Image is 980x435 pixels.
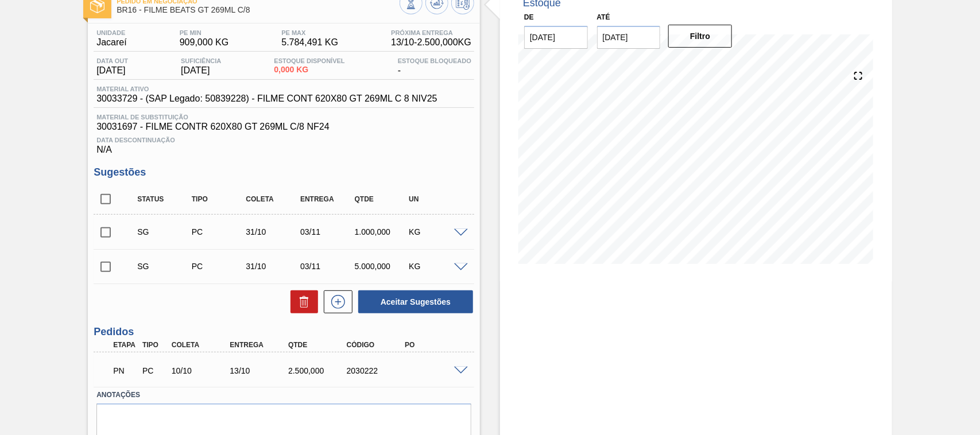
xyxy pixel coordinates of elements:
[96,387,471,403] label: Anotações
[181,65,221,76] span: [DATE]
[398,57,471,64] span: Estoque Bloqueado
[318,290,353,313] div: Nova sugestão
[243,227,303,236] div: 31/10/2025
[243,262,303,271] div: 31/10/2025
[134,227,194,236] div: Sugestão Criada
[110,341,140,349] div: Etapa
[113,366,137,375] p: PN
[668,25,732,48] button: Filtro
[524,26,588,49] input: dd/mm/yyyy
[96,65,128,76] span: [DATE]
[181,57,221,64] span: Suficiência
[96,122,471,132] span: 30031697 - FILME CONTR 620X80 GT 269ML C/8 NF24
[243,195,303,203] div: Coleta
[189,262,249,271] div: Pedido de Compra
[352,262,412,271] div: 5.000,000
[344,341,409,349] div: Código
[402,341,467,349] div: PO
[297,227,357,236] div: 03/11/2025
[395,57,474,76] div: -
[94,326,474,338] h3: Pedidos
[285,366,350,375] div: 2.500,000
[169,341,234,349] div: Coleta
[406,262,466,271] div: KG
[353,289,474,314] div: Aceitar Sugestões
[281,29,338,36] span: PE MAX
[227,341,292,349] div: Entrega
[352,227,412,236] div: 1.000,000
[597,13,610,21] label: Até
[140,366,169,375] div: Pedido de Compra
[524,13,534,21] label: De
[94,132,474,155] div: N/A
[117,6,400,14] span: BR16 - FILME BEATS GT 269ML C/8
[180,29,228,36] span: PE MIN
[391,29,471,36] span: Próxima Entrega
[134,262,194,271] div: Sugestão Criada
[96,37,126,48] span: Jacareí
[597,26,661,49] input: dd/mm/yyyy
[169,366,234,375] div: 10/10/2025
[352,195,412,203] div: Qtde
[227,366,292,375] div: 13/10/2025
[297,195,357,203] div: Entrega
[96,137,471,143] span: Data Descontinuação
[297,262,357,271] div: 03/11/2025
[406,195,466,203] div: UN
[274,65,344,74] span: 0,000 KG
[94,166,474,178] h3: Sugestões
[134,195,194,203] div: Status
[110,358,140,383] div: Pedido em Negociação
[391,37,471,48] span: 13/10 - 2.500,000 KG
[285,290,318,313] div: Excluir Sugestões
[96,57,128,64] span: Data out
[96,29,126,36] span: Unidade
[96,94,437,104] span: 30033729 - (SAP Legado: 50839228) - FILME CONT 620X80 GT 269ML C 8 NIV25
[281,37,338,48] span: 5.784,491 KG
[96,114,471,121] span: Material de Substituição
[140,341,169,349] div: Tipo
[180,37,228,48] span: 909,000 KG
[344,366,409,375] div: 2030222
[274,57,344,64] span: Estoque Disponível
[96,86,437,92] span: Material ativo
[406,227,466,236] div: KG
[358,290,473,313] button: Aceitar Sugestões
[189,227,249,236] div: Pedido de Compra
[285,341,350,349] div: Qtde
[189,195,249,203] div: Tipo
